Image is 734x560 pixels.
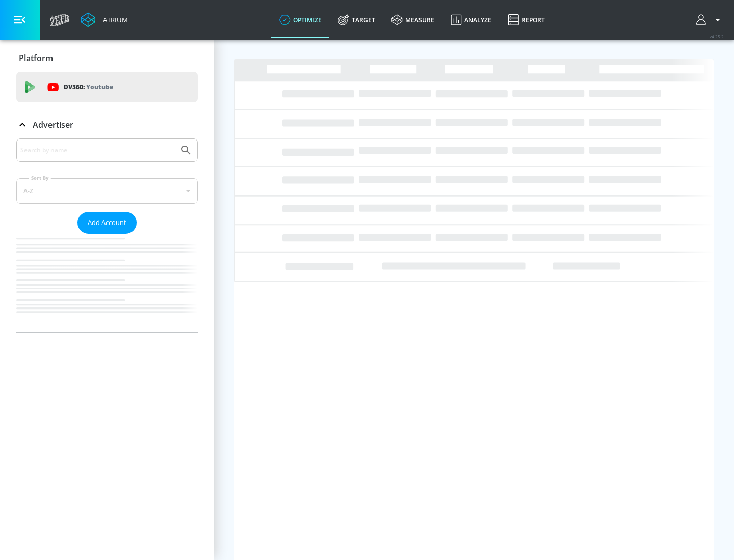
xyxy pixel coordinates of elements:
[16,44,198,72] div: Platform
[16,110,198,139] div: Advertiser
[271,2,330,38] a: optimize
[500,2,553,38] a: Report
[16,234,198,332] nav: list of Advertiser
[442,2,500,38] a: Analyze
[16,138,198,332] div: Advertiser
[88,217,126,229] span: Add Account
[99,15,128,24] div: Atrium
[64,81,113,93] p: DV360:
[81,12,128,27] a: Atrium
[86,81,113,92] p: Youtube
[16,178,198,204] div: A-Z
[16,72,198,102] div: DV360: Youtube
[710,34,724,39] span: v 4.25.2
[383,2,442,38] a: measure
[33,119,73,130] p: Advertiser
[330,2,383,38] a: Target
[29,175,51,181] label: Sort By
[20,144,175,157] input: Search by name
[77,212,137,234] button: Add Account
[19,52,53,64] p: Platform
